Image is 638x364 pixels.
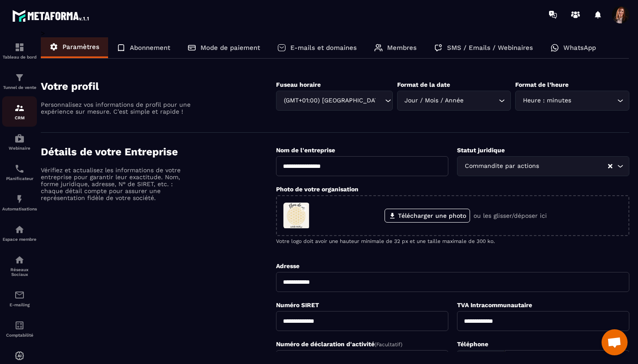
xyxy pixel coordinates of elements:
span: Jour / Mois / Année [403,96,466,105]
p: Webinaire [2,146,37,151]
img: logo [12,8,90,23]
img: social-network [14,255,25,265]
label: Nom de l'entreprise [276,147,335,154]
img: accountant [14,320,25,331]
input: Search for option [376,96,383,105]
p: Abonnement [130,44,170,52]
label: Numéro SIRET [276,302,319,308]
label: Téléphone [457,341,488,348]
p: E-mails et domaines [290,44,357,52]
p: Paramètres [62,43,99,51]
img: automations [14,194,25,204]
img: formation [14,42,25,52]
a: formationformationCRM [2,96,37,127]
span: Commandite par actions [463,161,541,171]
h4: Votre profil [41,80,276,92]
img: automations [14,133,25,144]
a: accountantaccountantComptabilité [2,314,37,344]
a: automationsautomationsEspace membre [2,218,37,248]
label: Format de l’heure [515,81,569,88]
p: Planificateur [2,176,37,181]
label: Télécharger une photo [385,209,470,223]
a: Ouvrir le chat [602,329,628,355]
label: Adresse [276,262,299,269]
input: Search for option [541,161,607,171]
a: automationsautomationsWebinaire [2,127,37,157]
p: ou les glisser/déposer ici [474,212,547,219]
div: Search for option [515,91,629,111]
div: Search for option [276,91,392,111]
p: Votre logo doit avoir une hauteur minimale de 32 px et une taille maximale de 300 ko. [276,238,629,244]
h4: Détails de votre Entreprise [41,146,276,158]
img: scheduler [14,164,25,174]
p: Membres [387,44,417,52]
p: CRM [2,115,37,120]
label: Fuseau horaire [276,81,321,88]
button: Clear Selected [608,163,612,170]
p: WhatsApp [563,44,596,52]
span: (GMT+01:00) [GEOGRAPHIC_DATA] [282,96,376,105]
img: formation [14,72,25,83]
a: automationsautomationsAutomatisations [2,187,37,218]
p: Automatisations [2,207,37,211]
a: formationformationTableau de bord [2,36,37,66]
img: automations [14,351,25,361]
div: Search for option [397,91,511,111]
a: emailemailE-mailing [2,283,37,314]
p: Mode de paiement [201,44,260,52]
p: Personnalisez vos informations de profil pour une expérience sur mesure. C'est simple et rapide ! [41,101,193,115]
img: automations [14,224,25,235]
p: SMS / Emails / Webinaires [447,44,533,52]
p: E-mailing [2,302,37,307]
span: Heure : minutes [521,96,573,105]
img: email [14,290,25,300]
img: formation [14,103,25,113]
label: Photo de votre organisation [276,186,358,193]
input: Search for option [573,96,615,105]
a: formationformationTunnel de vente [2,66,37,96]
a: schedulerschedulerPlanificateur [2,157,37,187]
a: social-networksocial-networkRéseaux Sociaux [2,248,37,283]
label: TVA Intracommunautaire [457,302,532,308]
p: Tableau de bord [2,55,37,59]
input: Search for option [466,96,497,105]
p: Espace membre [2,237,37,242]
label: Numéro de déclaration d'activité [276,341,402,348]
p: Tunnel de vente [2,85,37,90]
p: Vérifiez et actualisez les informations de votre entreprise pour garantir leur exactitude. Nom, f... [41,167,193,201]
label: Statut juridique [457,147,505,154]
p: Comptabilité [2,333,37,338]
span: (Facultatif) [375,341,402,348]
label: Format de la date [397,81,450,88]
p: Réseaux Sociaux [2,267,37,277]
div: Search for option [457,156,629,176]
